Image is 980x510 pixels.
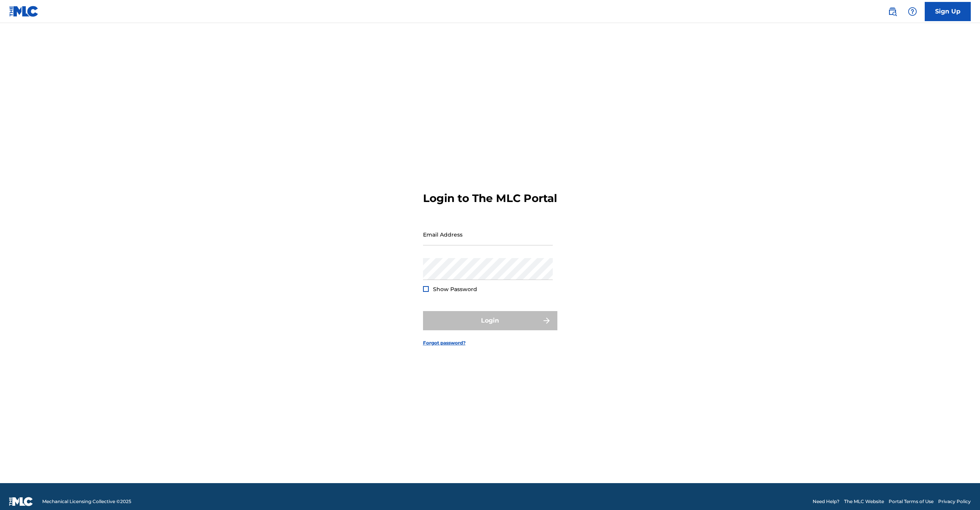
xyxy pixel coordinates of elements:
[925,2,971,21] a: Sign Up
[9,497,33,506] img: logo
[908,7,917,16] img: help
[942,473,980,510] iframe: Chat Widget
[938,498,971,505] a: Privacy Policy
[9,6,39,17] img: MLC Logo
[885,4,900,19] a: Public Search
[423,192,557,205] h3: Login to The MLC Portal
[844,498,884,505] a: The MLC Website
[889,498,934,505] a: Portal Terms of Use
[423,339,466,346] a: Forgot password?
[813,498,840,505] a: Need Help?
[42,498,131,505] span: Mechanical Licensing Collective © 2025
[433,286,477,293] span: Show Password
[905,4,920,19] div: Help
[888,7,897,16] img: search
